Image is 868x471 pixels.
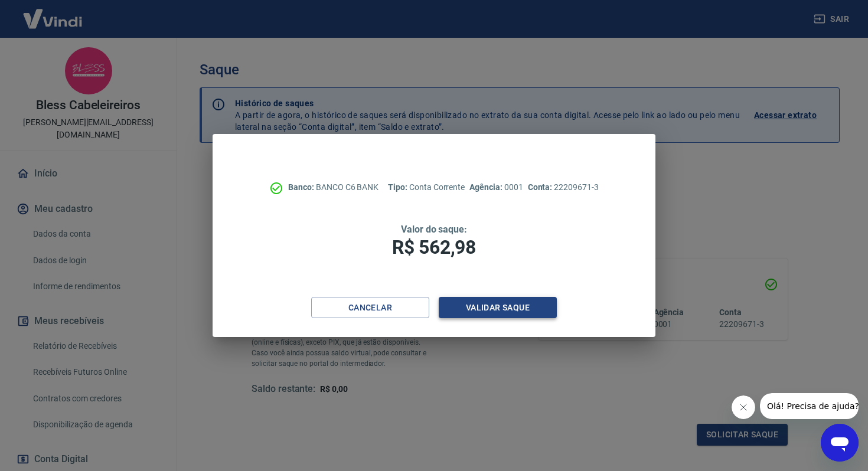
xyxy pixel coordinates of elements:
span: Olá! Precisa de ajuda? [7,8,99,18]
iframe: Botão para abrir a janela de mensagens [821,424,859,462]
p: Conta Corrente [388,181,465,194]
span: Conta: [528,182,554,192]
span: Banco: [288,182,316,192]
iframe: Fechar mensagem [732,395,755,419]
p: BANCO C6 BANK [288,181,378,194]
button: Cancelar [311,297,429,319]
p: 0001 [469,181,523,194]
span: Agência: [469,182,504,192]
span: R$ 562,98 [392,236,476,259]
button: Validar saque [439,297,557,319]
iframe: Mensagem da empresa [760,393,859,419]
span: Valor do saque: [401,224,467,235]
p: 22209671-3 [528,181,599,194]
span: Tipo: [388,182,409,192]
